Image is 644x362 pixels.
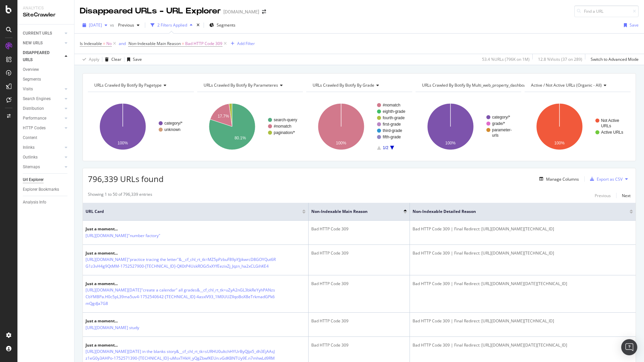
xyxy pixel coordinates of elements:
h4: Active / Not Active URLs [530,80,625,91]
div: Bad HTTP Code 309 | Final Redirect: [URL][DOMAIN_NAME][DATE][TECHNICAL_ID] [413,281,633,287]
a: Visits [23,86,63,93]
div: A chart. [306,97,412,156]
text: Active URLs [601,130,623,135]
span: = [103,41,105,46]
h4: URLs Crawled By Botify By pagetype [93,80,188,91]
div: Just a moment... [86,342,306,348]
div: DISAPPEARED URLS [23,49,57,63]
div: times [195,22,201,29]
h4: URLs Crawled By Botify By parameteres [202,80,297,91]
button: Previous [115,20,142,31]
div: Just a moment... [86,318,168,324]
div: Disappeared URLs - URL Explorer [80,5,221,17]
button: Previous [595,191,611,199]
div: Distribution [23,105,44,112]
text: category/* [164,121,182,126]
button: Save [124,54,142,65]
text: #nomatch [383,103,400,107]
span: Is Indexable [80,41,102,46]
button: Switch to Advanced Mode [588,54,639,65]
svg: A chart. [88,97,194,156]
div: Switch to Advanced Mode [591,56,639,62]
div: Bad HTTP Code 309 | Final Redirect: [URL][DOMAIN_NAME][DATE][TECHNICAL_ID] [413,342,633,348]
div: Bad HTTP Code 309 [311,318,407,324]
div: Add Filter [237,41,255,46]
div: Url Explorer [23,176,44,183]
div: Just a moment... [86,250,306,256]
div: Bad HTTP Code 309 | Final Redirect: [URL][DOMAIN_NAME][TECHNICAL_ID] [413,226,633,232]
div: NEW URLS [23,40,43,47]
div: Bad HTTP Code 309 [311,342,407,348]
a: Inlinks [23,144,63,151]
div: Search Engines [23,95,51,102]
div: Apply [89,56,99,62]
text: #nomatch [274,124,291,129]
svg: A chart. [525,97,631,156]
div: 53.4 % URLs ( 796K on 1M ) [482,56,530,62]
a: Performance [23,115,63,122]
button: Next [622,191,631,199]
div: Just a moment... [86,281,306,287]
a: Segments [23,76,69,83]
a: NEW URLS [23,40,63,47]
div: Bad HTTP Code 309 [311,281,407,287]
text: 100% [445,141,455,145]
div: Outlinks [23,154,38,161]
div: Content [23,134,37,141]
button: Save [621,20,639,31]
button: Segments [207,20,238,31]
div: Bad HTTP Code 309 | Final Redirect: [URL][DOMAIN_NAME][TECHNICAL_ID] [413,318,633,324]
div: Just a moment... [86,226,190,232]
a: Explorer Bookmarks [23,186,69,193]
div: 12.8 % Visits ( 37 on 289 ) [538,56,582,62]
a: [URL][DOMAIN_NAME] study [86,324,139,331]
div: Sitemaps [23,164,40,171]
div: Inlinks [23,144,35,151]
text: urls [492,133,498,138]
a: Outlinks [23,154,63,161]
text: Not Active [601,118,619,123]
div: HTTP Codes [23,125,46,132]
a: Url Explorer [23,176,69,183]
button: Export as CSV [587,174,623,184]
div: Next [622,193,631,198]
span: Non-Indexable Main Reason [128,41,181,46]
text: 80.1% [234,136,246,140]
svg: A chart. [197,97,303,156]
text: 100% [554,141,565,145]
div: Open Intercom Messenger [621,339,637,355]
span: URLs Crawled By Botify By pagetype [94,82,162,88]
div: Save [133,56,142,62]
div: Analytics [23,5,69,11]
button: 2 Filters Applied [148,20,195,31]
button: Manage Columns [537,175,579,183]
span: Bad HTTP Code 309 [185,39,222,48]
a: DISAPPEARED URLS [23,49,63,63]
text: URLs [601,124,611,128]
span: Non-Indexable Detailed Reason [413,209,620,215]
span: No [106,39,112,48]
a: CURRENT URLS [23,30,63,37]
a: [URL][DOMAIN_NAME][DATE] in the blanks story&__cf_chl_rt_tk=sURHU0uItchHYUrByQJpi5_dh3EjAAsJz1eG0... [86,348,276,362]
div: Bad HTTP Code 309 [311,250,407,256]
button: and [119,40,126,47]
div: Save [630,22,639,28]
div: Previous [595,193,611,198]
div: CURRENT URLS [23,30,52,37]
text: 1/2 [383,145,388,150]
div: and [119,41,126,46]
span: URLs Crawled By Botify By multi_web_property_dashboard [422,82,530,88]
span: 796,339 URLs found [88,173,164,184]
div: Performance [23,115,46,122]
div: Visits [23,86,33,93]
text: fifth-grade [383,135,401,139]
div: Export as CSV [597,176,623,182]
div: SiteCrawler [23,11,69,19]
span: Active / Not Active URLs (organic - all) [531,82,602,88]
div: arrow-right-arrow-left [262,9,266,14]
div: Analysis Info [23,199,46,206]
text: unknown [164,127,180,132]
